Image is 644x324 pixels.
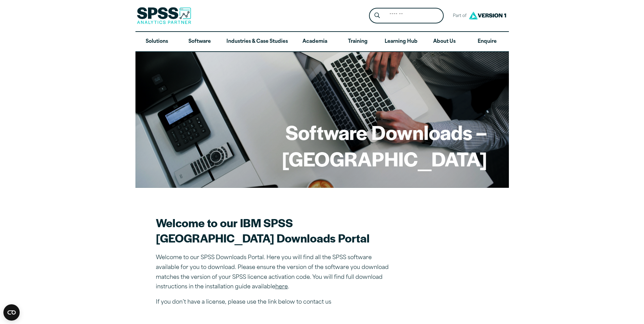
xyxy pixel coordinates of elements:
button: Search magnifying glass icon [371,10,383,22]
a: Training [336,32,379,52]
button: Open CMP widget [3,304,20,321]
img: SPSS Analytics Partner [137,7,191,24]
p: Welcome to our SPSS Downloads Portal. Here you will find all the SPSS software available for you ... [156,253,393,292]
a: About Us [423,32,466,52]
a: Software [178,32,221,52]
img: Version1 Logo [467,9,508,22]
h1: Software Downloads – [GEOGRAPHIC_DATA] [157,119,487,172]
a: Solutions [135,32,178,52]
svg: Search magnifying glass icon [374,13,380,18]
nav: Desktop version of site main menu [135,32,509,52]
a: here [275,284,288,290]
form: Site Header Search Form [369,8,444,24]
a: Industries & Case Studies [221,32,293,52]
a: Learning Hub [379,32,423,52]
p: If you don’t have a license, please use the link below to contact us [156,298,393,307]
span: Part of [449,11,467,21]
a: Enquire [466,32,509,52]
a: Academia [293,32,336,52]
h2: Welcome to our IBM SPSS [GEOGRAPHIC_DATA] Downloads Portal [156,215,393,246]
